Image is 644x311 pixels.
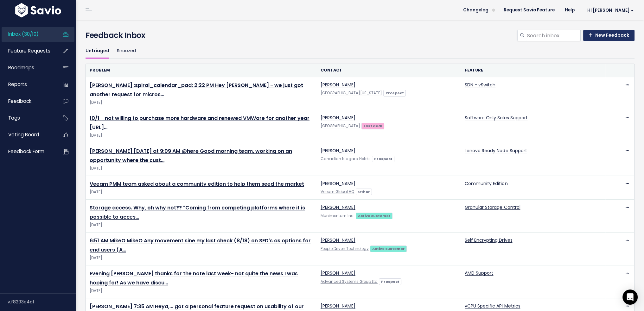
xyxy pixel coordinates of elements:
span: [DATE] [90,99,313,106]
span: [DATE] [90,288,313,294]
a: Advanced Systems Group Ltd [321,279,378,284]
a: Other [356,188,372,195]
a: Active customer [370,245,407,252]
div: Open Intercom Messenger [622,289,638,305]
strong: Other [358,189,370,194]
span: Inbox (30/10) [8,31,39,37]
img: logo-white.9d6f32f41409.svg [14,3,63,17]
a: Prospect [372,155,394,162]
a: [PERSON_NAME] [321,82,355,88]
input: Search inbox... [526,30,581,41]
a: Prospect [379,278,401,284]
span: [DATE] [90,255,313,261]
a: Request Savio Feature [499,5,560,15]
a: SDN - vSwitch [465,82,495,88]
a: Hi [PERSON_NAME] [580,5,639,15]
span: [DATE] [90,165,313,172]
a: Untriaged [86,44,109,59]
strong: Active customer [372,246,405,251]
a: [PERSON_NAME] [321,115,355,121]
a: Self Encrypting Drives [465,237,512,243]
strong: Prospect [381,279,399,284]
th: Problem [86,64,317,77]
a: AMD Support [465,270,493,276]
a: Community Edition [465,180,507,187]
a: Snoozed [117,44,136,59]
a: Roadmaps [2,60,53,75]
a: Feature Requests [2,44,53,58]
ul: Filter feature requests [86,44,634,59]
a: [PERSON_NAME] [321,180,355,187]
a: Software Only Sales Support [465,115,527,121]
span: Feedback [8,98,31,104]
a: Veeam Global HQ [321,189,354,194]
a: [PERSON_NAME] [321,147,355,154]
a: 6:51 AM MikeO MikeO Any movement sine my last check (8/18) on SED's as options for end users (A… [90,237,311,253]
strong: Lost deal [363,123,382,128]
a: New Feedback [583,30,634,41]
a: [PERSON_NAME] [321,303,355,309]
a: [PERSON_NAME] [321,270,355,276]
a: Tags [2,111,53,125]
a: Prospect [383,90,406,96]
a: [PERSON_NAME] [321,204,355,210]
span: [DATE] [90,189,313,196]
a: Lenovo Ready Node Support [465,147,527,154]
a: Canadian NIagara Hotels [321,156,371,161]
a: Voting Board [2,128,53,142]
span: Changelog [463,8,488,12]
a: People Driven Technology [321,246,369,251]
strong: Prospect [385,90,404,96]
strong: Active customer [358,213,390,218]
h4: Feedback Inbox [86,30,634,41]
a: Active customer [356,212,392,219]
a: Inbox (30/10) [2,27,53,41]
a: [GEOGRAPHIC_DATA] [321,123,360,128]
a: [PERSON_NAME] [321,237,355,243]
a: Feedback form [2,144,53,159]
span: [DATE] [90,222,313,228]
a: [GEOGRAPHIC_DATA][US_STATE] [321,90,382,96]
div: v.f8293e4a1 [8,294,76,310]
span: Hi [PERSON_NAME] [587,8,634,13]
a: vCPU Specific API Metrics [465,303,520,309]
a: Lost deal [361,122,384,129]
a: Granular Storage Control [465,204,520,210]
a: [PERSON_NAME] :spiral_calendar_pad: 2:22 PM Hey [PERSON_NAME] - we just got another request for m... [90,82,303,98]
a: Veeam PMM team asked about a community edition to help them seed the market [90,180,304,188]
span: Reports [8,81,27,88]
th: Feature [461,64,605,77]
strong: Prospect [374,156,392,161]
span: Feedback form [8,148,44,155]
a: Evening [PERSON_NAME] thanks for the note last week- not quite the news I was hoping for! As we h... [90,270,298,286]
span: Tags [8,115,20,121]
a: Reports [2,77,53,92]
span: Feature Requests [8,47,50,54]
span: Roadmaps [8,64,34,71]
a: Help [560,5,580,15]
a: Feedback [2,94,53,109]
a: 10/1 - not willing to purchase more hardware and renewed VMWare for another year [URL]… [90,115,309,131]
a: Munimentum Inc. [321,213,354,218]
span: Voting Board [8,131,39,138]
th: Contact [317,64,461,77]
span: [DATE] [90,132,313,139]
a: Storage access. Why, oh why not?? "Coming from competing platforms where it is possible to acces… [90,204,305,221]
a: [PERSON_NAME] [DATE] at 9:09 AM @here Good morning team, working on an opportunity where the cust… [90,147,292,164]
